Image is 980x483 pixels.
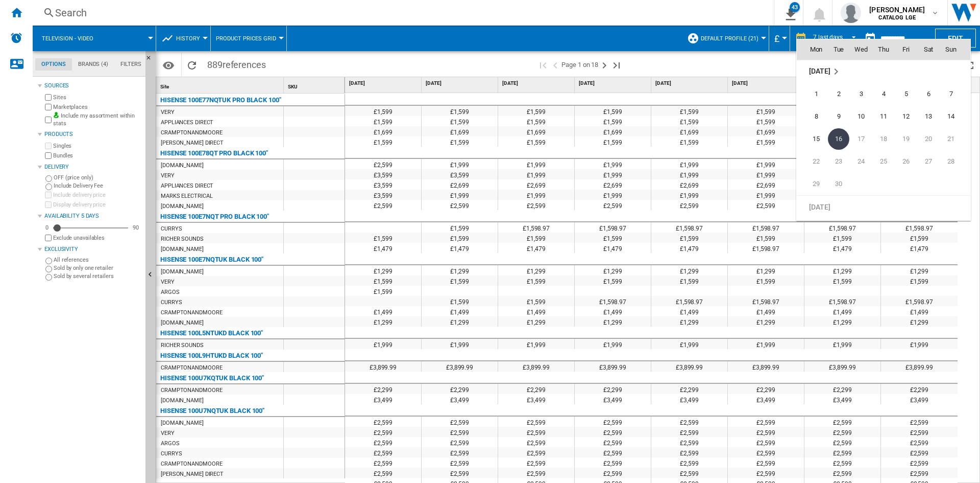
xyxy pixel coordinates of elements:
span: 3 [851,84,871,104]
span: 16 [828,128,849,150]
td: Monday September 22 2025 [797,150,827,173]
td: Tuesday September 30 2025 [827,173,850,196]
td: Sunday September 28 2025 [940,150,970,173]
td: Wednesday September 3 2025 [850,83,872,105]
span: 14 [941,106,961,127]
td: Saturday September 20 2025 [917,128,940,150]
td: Tuesday September 23 2025 [827,150,850,173]
span: 8 [806,106,826,127]
span: 9 [828,106,849,127]
span: 1 [806,84,826,104]
span: 10 [851,106,871,127]
span: 2 [828,84,849,104]
span: 4 [873,84,894,104]
td: Thursday September 18 2025 [872,128,895,150]
td: Monday September 1 2025 [797,83,827,105]
td: Sunday September 14 2025 [940,105,970,128]
tr: Week 4 [797,150,970,173]
th: Thu [872,39,895,60]
td: Saturday September 13 2025 [917,105,940,128]
td: Sunday September 7 2025 [940,83,970,105]
td: Thursday September 11 2025 [872,105,895,128]
td: Monday September 15 2025 [797,128,827,150]
td: Saturday September 27 2025 [917,150,940,173]
td: Monday September 29 2025 [797,173,827,196]
td: Wednesday September 10 2025 [850,105,872,128]
tr: Week 5 [797,173,970,196]
td: Tuesday September 9 2025 [827,105,850,128]
span: 13 [918,106,939,127]
th: Fri [895,39,917,60]
th: Tue [827,39,850,60]
span: 7 [941,84,961,104]
td: Sunday September 21 2025 [940,128,970,150]
span: 15 [806,129,826,149]
tr: Week 2 [797,105,970,128]
span: [DATE] [809,203,830,211]
td: Wednesday September 17 2025 [850,128,872,150]
td: Tuesday September 16 2025 [827,128,850,150]
th: Wed [850,39,872,60]
th: Sun [940,39,970,60]
td: Friday September 26 2025 [895,150,917,173]
span: 11 [873,106,894,127]
td: Friday September 19 2025 [895,128,917,150]
tr: Week 3 [797,128,970,150]
span: [DATE] [809,67,830,76]
td: Thursday September 4 2025 [872,83,895,105]
span: 12 [896,106,916,127]
span: 5 [896,84,916,104]
td: Saturday September 6 2025 [917,83,940,105]
md-calendar: Calendar [797,39,970,220]
tr: Week undefined [797,60,970,83]
th: Mon [797,39,827,60]
td: Tuesday September 2 2025 [827,83,850,105]
td: September 2025 [797,60,970,83]
td: Friday September 5 2025 [895,83,917,105]
tr: Week undefined [797,196,970,219]
tr: Week 1 [797,83,970,105]
td: Monday September 8 2025 [797,105,827,128]
td: Friday September 12 2025 [895,105,917,128]
span: 6 [918,84,939,104]
td: Wednesday September 24 2025 [850,150,872,173]
td: Thursday September 25 2025 [872,150,895,173]
th: Sat [917,39,940,60]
